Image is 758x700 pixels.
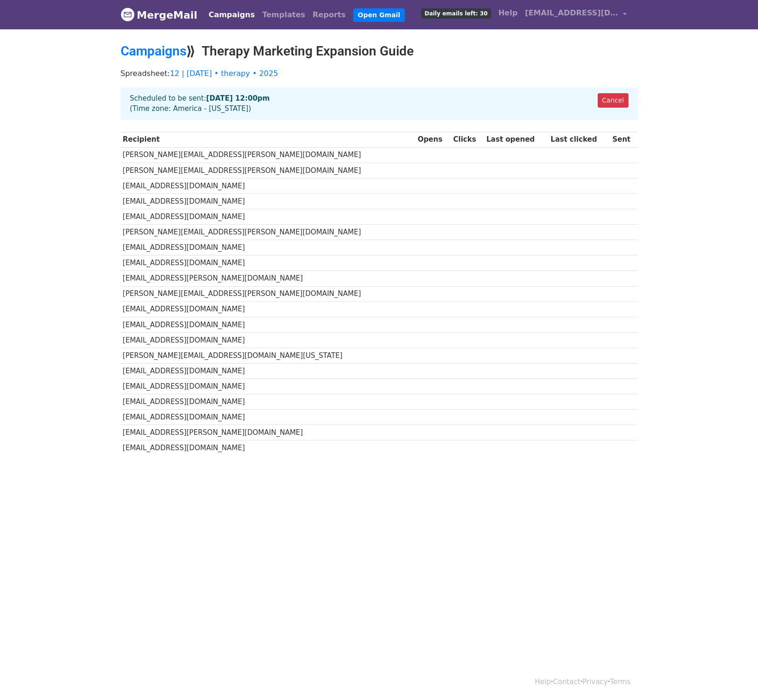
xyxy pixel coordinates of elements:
[121,425,416,440] td: [EMAIL_ADDRESS][PERSON_NAME][DOMAIN_NAME]
[259,6,309,24] a: Templates
[309,6,349,24] a: Reports
[121,132,416,147] th: Recipient
[484,132,548,147] th: Last opened
[121,225,416,240] td: [PERSON_NAME][EMAIL_ADDRESS][PERSON_NAME][DOMAIN_NAME]
[610,678,630,686] a: Terms
[121,255,416,271] td: [EMAIL_ADDRESS][DOMAIN_NAME]
[421,8,491,19] span: Daily emails left: 30
[553,678,580,686] a: Contact
[121,43,186,59] a: Campaigns
[121,178,416,193] td: [EMAIL_ADDRESS][DOMAIN_NAME]
[525,7,618,19] span: [EMAIL_ADDRESS][DOMAIN_NAME]
[417,4,494,22] a: Daily emails left: 30
[495,4,521,22] a: Help
[121,317,416,332] td: [EMAIL_ADDRESS][DOMAIN_NAME]
[121,193,416,209] td: [EMAIL_ADDRESS][DOMAIN_NAME]
[121,43,638,59] h2: ⟫ Therapy Marketing Expansion Guide
[121,5,198,25] a: MergeMail
[610,132,638,147] th: Sent
[582,678,608,686] a: Privacy
[121,163,416,178] td: [PERSON_NAME][EMAIL_ADDRESS][PERSON_NAME][DOMAIN_NAME]
[205,6,259,24] a: Campaigns
[121,271,416,286] td: [EMAIL_ADDRESS][PERSON_NAME][DOMAIN_NAME]
[121,209,416,225] td: [EMAIL_ADDRESS][DOMAIN_NAME]
[121,348,416,363] td: [PERSON_NAME][EMAIL_ADDRESS][DOMAIN_NAME][US_STATE]
[598,93,628,108] a: Cancel
[548,132,610,147] th: Last clicked
[121,240,416,255] td: [EMAIL_ADDRESS][DOMAIN_NAME]
[416,132,451,147] th: Opens
[121,379,416,394] td: [EMAIL_ADDRESS][DOMAIN_NAME]
[121,302,416,317] td: [EMAIL_ADDRESS][DOMAIN_NAME]
[206,94,270,103] strong: [DATE] 12:00pm
[121,88,638,120] div: Scheduled to be sent: (Time zone: America - [US_STATE])
[121,394,416,410] td: [EMAIL_ADDRESS][DOMAIN_NAME]
[121,147,416,163] td: [PERSON_NAME][EMAIL_ADDRESS][PERSON_NAME][DOMAIN_NAME]
[121,7,135,21] img: MergeMail logo
[170,69,278,78] a: 12 | [DATE] • therapy • 2025
[121,364,416,379] td: [EMAIL_ADDRESS][DOMAIN_NAME]
[451,132,484,147] th: Clicks
[353,8,405,22] a: Open Gmail
[521,4,630,26] a: [EMAIL_ADDRESS][DOMAIN_NAME]
[121,69,638,78] p: Spreadsheet:
[121,332,416,348] td: [EMAIL_ADDRESS][DOMAIN_NAME]
[121,440,416,456] td: [EMAIL_ADDRESS][DOMAIN_NAME]
[121,410,416,425] td: [EMAIL_ADDRESS][DOMAIN_NAME]
[121,286,416,302] td: [PERSON_NAME][EMAIL_ADDRESS][PERSON_NAME][DOMAIN_NAME]
[535,678,551,686] a: Help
